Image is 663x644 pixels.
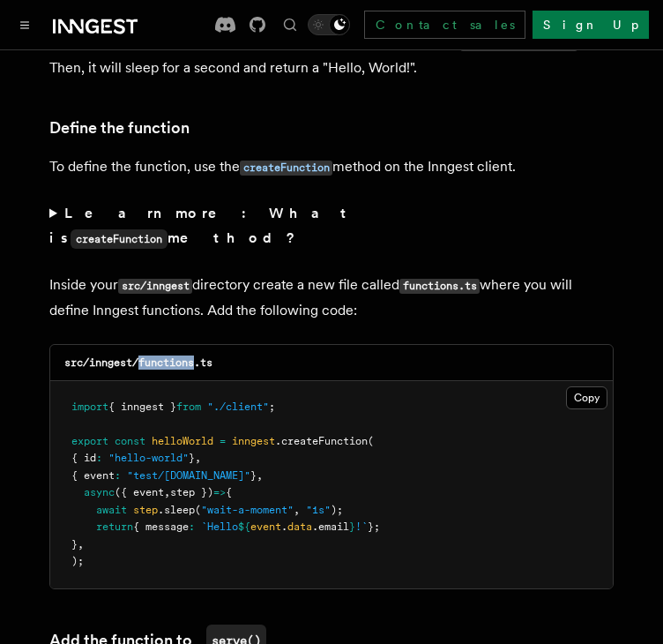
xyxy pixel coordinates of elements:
span: await [96,504,127,516]
span: ({ event [115,486,164,498]
span: ; [269,401,275,413]
span: => [213,486,226,498]
code: createFunction [71,229,168,249]
span: "wait-a-moment" [201,504,294,516]
p: To define the function, use the method on the Inngest client. [49,154,614,180]
span: step }) [170,486,213,498]
span: !` [355,520,368,533]
span: { id [71,452,96,464]
code: src/inngest/functions.ts [64,356,212,369]
span: `Hello [201,520,238,533]
span: { inngest } [108,401,176,413]
code: src/inngest [118,279,192,294]
a: Define the function [49,116,190,140]
span: }; [368,520,380,533]
span: , [257,469,263,482]
code: test/[DOMAIN_NAME] [460,36,577,51]
span: "./client" [207,401,269,413]
span: return [96,520,133,533]
span: step [133,504,158,516]
span: "test/[DOMAIN_NAME]" [127,469,250,482]
span: "1s" [306,504,331,516]
span: : [96,452,102,464]
span: async [84,486,115,498]
span: ${ [238,520,250,533]
span: ( [368,435,374,447]
span: { event [71,469,115,482]
span: , [294,504,300,516]
p: Inside your directory create a new file called where you will define Inngest functions. Add the f... [49,273,614,323]
span: , [78,538,84,550]
span: { [226,486,232,498]
span: } [349,520,355,533]
span: { message [133,520,189,533]
span: .email [312,520,349,533]
span: ( [195,504,201,516]
summary: Learn more: What iscreateFunctionmethod? [49,201,614,251]
a: Sign Up [533,11,649,39]
span: , [164,486,170,498]
span: const [115,435,145,447]
span: export [71,435,108,447]
span: : [189,520,195,533]
span: } [71,538,78,550]
span: ); [331,504,343,516]
span: ); [71,555,84,567]
span: "hello-world" [108,452,189,464]
strong: Learn more: What is method? [49,205,354,246]
span: from [176,401,201,413]
span: . [281,520,287,533]
code: functions.ts [399,279,480,294]
a: createFunction [240,158,332,175]
a: Contact sales [364,11,525,39]
button: Toggle navigation [14,14,35,35]
span: import [71,401,108,413]
code: createFunction [240,161,332,176]
button: Copy [566,386,607,409]
button: Toggle dark mode [308,14,350,35]
span: = [220,435,226,447]
span: .createFunction [275,435,368,447]
span: helloWorld [152,435,213,447]
button: Find something... [279,14,301,35]
span: data [287,520,312,533]
span: } [250,469,257,482]
span: .sleep [158,504,195,516]
span: event [250,520,281,533]
span: } [189,452,195,464]
span: inngest [232,435,275,447]
span: , [195,452,201,464]
span: : [115,469,121,482]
